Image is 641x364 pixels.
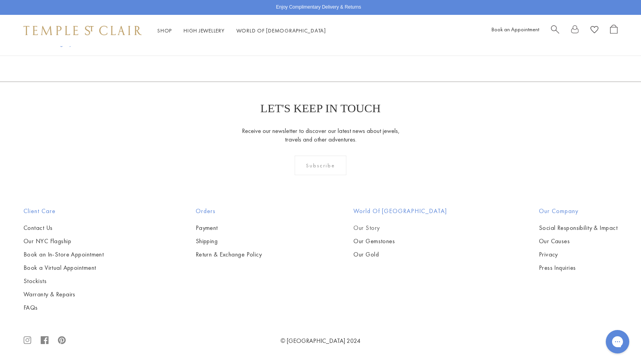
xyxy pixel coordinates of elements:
[23,290,104,299] a: Warranty & Repairs
[23,224,104,232] a: Contact Us
[196,206,262,216] h2: Orders
[353,206,447,216] h2: World of [GEOGRAPHIC_DATA]
[281,337,360,345] a: © [GEOGRAPHIC_DATA] 2024
[184,27,225,34] a: High JewelleryHigh Jewellery
[23,277,104,285] a: Stockists
[23,264,104,272] a: Book a Virtual Appointment
[23,26,142,35] img: Temple St. Clair
[295,156,347,175] div: Subscribe
[539,206,618,216] h2: Our Company
[196,224,262,232] a: Payment
[23,206,104,216] h2: Client Care
[23,250,104,259] a: Book an In-Store Appointment
[23,237,104,246] a: Our NYC Flagship
[196,237,262,246] a: Shipping
[539,264,618,272] a: Press Inquiries
[353,237,447,246] a: Our Gemstones
[196,250,262,259] a: Return & Exchange Policy
[353,250,447,259] a: Our Gold
[551,25,559,37] a: Search
[260,102,380,115] p: LET'S KEEP IN TOUCH
[276,4,361,11] p: Enjoy Complimentary Delivery & Returns
[610,25,618,37] a: Open Shopping Bag
[157,27,172,34] a: ShopShop
[539,237,618,246] a: Our Causes
[539,224,618,232] a: Social Responsibility & Impact
[241,127,400,144] p: Receive our newsletter to discover our latest news about jewels, travels and other adventures.
[236,27,326,34] a: World of [DEMOGRAPHIC_DATA]World of [DEMOGRAPHIC_DATA]
[591,25,598,37] a: View Wishlist
[602,327,633,356] iframe: Gorgias live chat messenger
[157,26,326,36] nav: Main navigation
[23,303,104,312] a: FAQs
[539,250,618,259] a: Privacy
[353,224,447,232] a: Our Story
[492,26,539,33] a: Book an Appointment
